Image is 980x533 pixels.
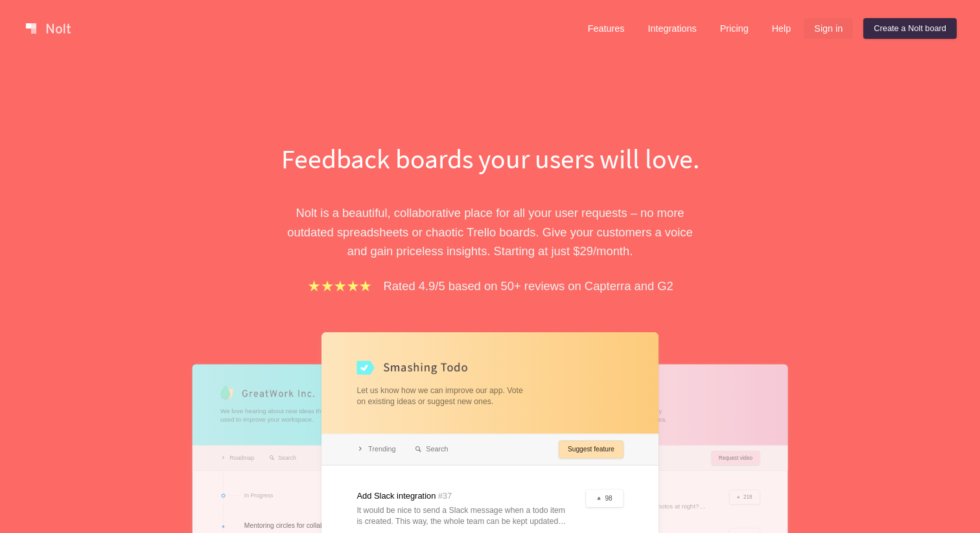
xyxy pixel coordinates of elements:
p: Rated 4.9/5 based on 50+ reviews on Capterra and G2 [384,277,673,295]
p: Nolt is a beautiful, collaborative place for all your user requests – no more outdated spreadshee... [266,203,714,260]
a: Integrations [637,18,706,39]
a: Sign in [804,18,853,39]
a: Help [762,18,802,39]
img: stars.b067e34983.png [307,278,373,293]
a: Pricing [710,18,759,39]
h1: Feedback boards your users will love. [266,140,714,177]
a: Create a Nolt board [863,18,957,39]
a: Features [577,18,635,39]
